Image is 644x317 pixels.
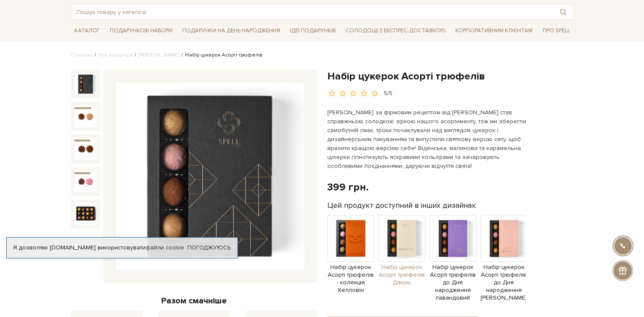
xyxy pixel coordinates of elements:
img: Набір цукерок Асорті трюфелів [74,73,97,95]
a: Набір цукерок Асорті трюфелів Дякую [378,234,425,286]
img: Набір цукерок Асорті трюфелів [74,105,97,127]
div: 399 грн. [327,181,369,194]
a: Погоджуюсь [187,244,231,252]
img: Продукт [378,215,425,262]
p: [PERSON_NAME] за фірмовим рецептом від [PERSON_NAME] став справжньою солодкою зіркою нашого асорт... [327,108,527,170]
div: Разом смачніше [71,295,317,306]
img: Набір цукерок Асорті трюфелів [74,203,97,225]
a: Вся продукція [98,52,132,58]
div: Я дозволяю [DOMAIN_NAME] використовувати [7,244,238,252]
a: файли cookie [146,244,184,251]
span: Набір цукерок Асорті трюфелів до Дня народження [PERSON_NAME] [481,263,527,302]
img: Набір цукерок Асорті трюфелів [116,82,304,270]
a: Набір цукерок Асорті трюфелів до Дня народження лавандовий [429,234,476,302]
a: Корпоративним клієнтам [452,24,536,37]
li: Набір цукерок Асорті трюфелів [179,51,263,59]
a: Головна [71,52,92,58]
button: Пошук товару у каталозі [553,4,573,20]
a: Солодощі з експрес-доставкою [342,23,449,38]
span: Набір цукерок Асорті трюфелів - колекція Хелловін [327,263,374,294]
img: Продукт [327,215,374,262]
label: Цей продукт доступний в інших дизайнах: [327,201,477,210]
a: [PERSON_NAME] [138,52,179,58]
a: Про Spell [539,24,573,37]
span: Набір цукерок Асорті трюфелів до Дня народження лавандовий [429,263,476,302]
img: Набір цукерок Асорті трюфелів [74,170,97,192]
a: Набір цукерок Асорті трюфелів - колекція Хелловін [327,234,374,294]
h1: Набір цукерок Асорті трюфелів [327,70,573,83]
a: Каталог [71,24,103,37]
img: Набір цукерок Асорті трюфелів [74,138,97,160]
img: Продукт [481,215,527,262]
a: Подарункові набори [106,24,176,37]
div: 5/5 [384,90,392,98]
span: Набір цукерок Асорті трюфелів Дякую [378,263,425,287]
a: Ідеї подарунків [286,24,339,37]
a: Подарунки на День народження [179,24,283,37]
img: Продукт [429,215,476,262]
a: Набір цукерок Асорті трюфелів до Дня народження [PERSON_NAME] [481,234,527,302]
input: Пошук товару у каталозі [72,4,553,20]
